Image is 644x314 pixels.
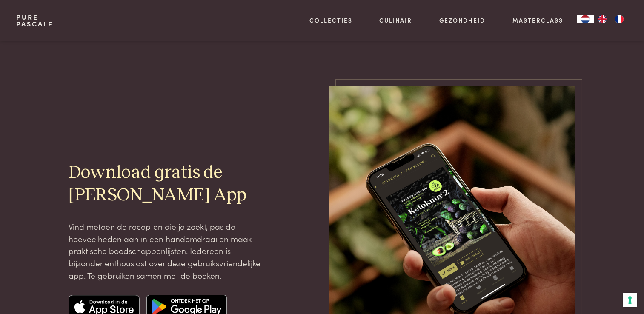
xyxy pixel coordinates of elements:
a: NL [577,15,594,23]
a: Masterclass [512,16,563,25]
a: FR [611,15,628,23]
p: Vind meteen de recepten die je zoekt, pas de hoeveelheden aan in een handomdraai en maak praktisc... [69,220,263,281]
a: Culinair [379,16,412,25]
a: Gezondheid [439,16,485,25]
div: Language [577,15,594,23]
a: PurePascale [16,14,53,27]
aside: Language selected: Nederlands [577,15,628,23]
a: Collecties [309,16,352,25]
button: Uw voorkeuren voor toestemming voor trackingtechnologieën [623,293,637,307]
h2: Download gratis de [PERSON_NAME] App [69,162,263,207]
ul: Language list [594,15,628,23]
a: EN [594,15,611,23]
